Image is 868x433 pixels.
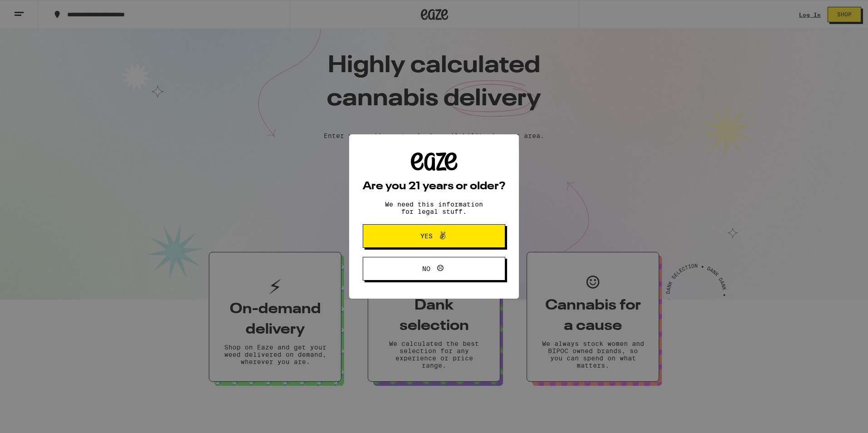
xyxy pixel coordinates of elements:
h2: Are you 21 years or older? [363,181,505,192]
span: No [422,266,430,272]
span: Yes [420,233,433,239]
button: Yes [363,224,505,248]
span: Hi. Need any help? [5,6,65,14]
p: We need this information for legal stuff. [377,201,491,215]
button: No [363,257,505,280]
